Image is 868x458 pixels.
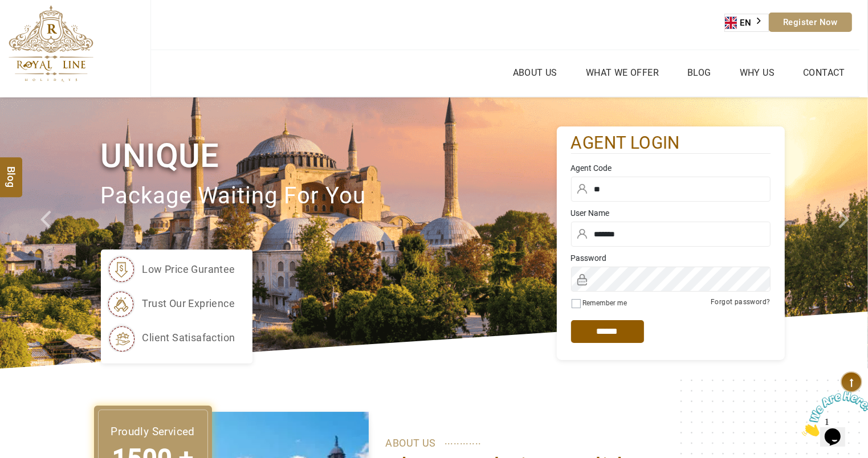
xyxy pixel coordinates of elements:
[5,5,9,14] span: 1
[101,134,557,177] h1: Unique
[725,14,768,31] a: EN
[4,166,19,175] span: Blog
[583,299,627,307] label: Remember me
[797,387,868,441] iframe: chat widget
[445,432,482,449] span: ............
[5,5,75,50] img: Chat attention grabber
[9,5,93,82] img: The Royal Line Holidays
[825,97,868,369] a: Check next image
[737,64,777,81] a: Why Us
[724,14,769,32] div: Language
[26,97,70,369] a: Check next prev
[711,298,770,306] a: Forgot password?
[571,252,771,264] label: Password
[107,255,235,284] li: low price gurantee
[510,64,560,81] a: About Us
[571,162,771,174] label: Agent Code
[800,64,848,81] a: Contact
[571,207,771,219] label: User Name
[583,64,662,81] a: What we Offer
[769,13,852,32] a: Register Now
[684,64,714,81] a: Blog
[107,324,235,352] li: client satisafaction
[724,14,769,32] aside: Language selected: English
[386,435,768,452] p: ABOUT US
[107,289,235,318] li: trust our exprience
[101,177,557,215] p: package waiting for you
[571,132,771,154] h2: agent login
